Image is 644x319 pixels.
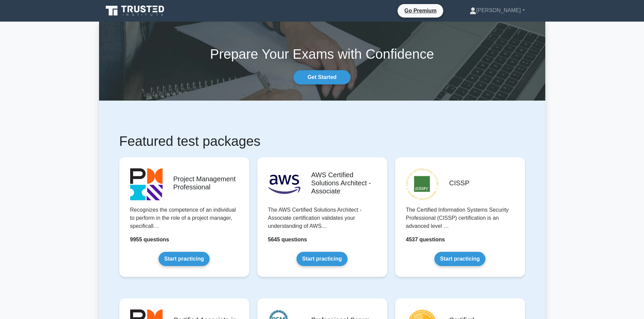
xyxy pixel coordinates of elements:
[293,70,350,84] a: Get Started
[453,4,541,17] a: [PERSON_NAME]
[119,133,525,149] h1: Featured test packages
[400,6,440,15] a: Go Premium
[296,252,348,266] a: Start practicing
[159,252,210,266] a: Start practicing
[99,46,545,62] h1: Prepare Your Exams with Confidence
[434,252,485,266] a: Start practicing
